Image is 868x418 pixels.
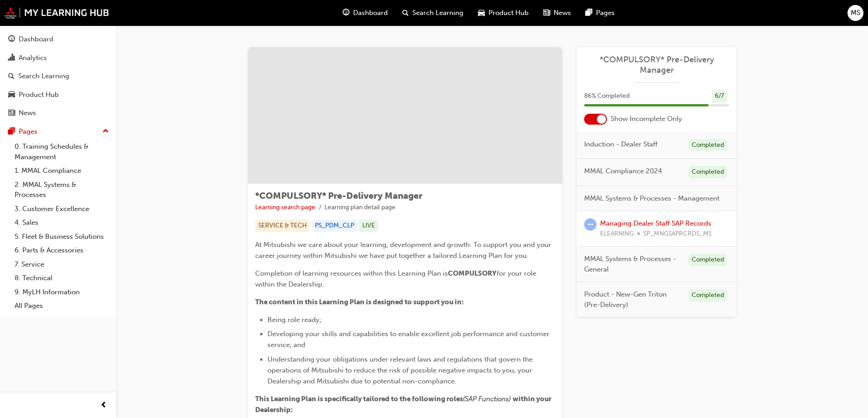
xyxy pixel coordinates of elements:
span: *COMPULSORY* Pre-Delivery Manager [255,191,422,201]
a: 2. MMAL Systems & Processes [11,178,113,202]
a: 0. Training Schedules & Management [11,140,113,164]
button: MS [847,5,863,21]
button: Pages [4,123,113,140]
a: 8. Technical [11,271,113,285]
span: for your role within the Dealership. [255,269,538,288]
a: 9. MyLH Information [11,285,113,299]
a: 5. Fleet & Business Solutions [11,230,113,244]
span: car-icon [8,91,15,99]
span: (SAP Functions) [463,395,511,403]
span: Product Hub [488,8,529,18]
span: prev-icon [100,400,107,411]
div: Pages [19,126,37,137]
span: News [554,8,571,18]
span: Show Incomplete Only [611,114,682,124]
a: Managing Dealer Staff SAP Records [600,219,711,227]
a: news-iconNews [536,4,578,22]
a: search-iconSearch Learning [395,4,471,22]
span: MS [851,8,860,18]
span: Understanding your obligations under relevant laws and regulations that govern the operations of ... [267,355,534,385]
span: search-icon [402,7,409,19]
div: Product Hub [19,90,59,100]
div: Completed [688,289,727,302]
span: news-icon [543,7,550,19]
span: within your Dealership: [255,395,553,414]
span: MMAL Compliance 2024 [584,166,662,176]
span: ELEARNING [600,229,634,239]
div: Completed [688,139,727,151]
a: pages-iconPages [578,4,622,22]
span: Induction - Dealer Staff [584,139,657,150]
a: *COMPULSORY* Pre-Delivery Manager [584,55,729,75]
span: search-icon [8,72,15,81]
span: pages-icon [8,128,15,136]
a: 3. Customer Excellence [11,202,113,216]
span: learningRecordVerb_ATTEMPT-icon [584,218,596,231]
div: Completed [688,166,727,178]
div: News [19,108,36,118]
span: 86 % Completed [584,91,630,101]
div: Search Learning [18,71,69,81]
span: Being role ready; [267,316,321,324]
a: 7. Service [11,257,113,272]
span: MMAL Systems & Processes - Management [584,193,719,204]
span: Product - New-Gen Triton (Pre-Delivery) [584,289,681,310]
div: Dashboard [19,34,53,45]
span: Pages [596,8,615,18]
span: Dashboard [353,8,388,18]
img: mmal [5,7,109,19]
div: 6 / 7 [712,90,727,102]
span: car-icon [478,7,485,19]
span: SP_MNGSAPRCRDS_M1 [643,229,712,239]
span: Completion of learning resources within this Learning Plan is [255,269,448,277]
span: Developing your skills and capabilities to enable excellent job performance and customer service;... [267,330,551,349]
span: chart-icon [8,54,15,62]
span: At Mitsubishi we care about your learning, development and growth. To support you and your career... [255,241,553,260]
a: Dashboard [4,31,113,48]
a: car-iconProduct Hub [471,4,536,22]
a: 4. Sales [11,216,113,230]
a: 1. MMAL Compliance [11,164,113,178]
a: Product Hub [4,86,113,103]
span: guage-icon [343,7,349,19]
div: SERVICE & TECH [255,220,310,232]
span: up-icon [103,126,109,137]
a: Analytics [4,50,113,66]
span: guage-icon [8,35,15,44]
a: All Pages [11,299,113,313]
span: MMAL Systems & Processes - General [584,254,681,274]
span: This Learning Plan is specifically tailored to the following roles [255,395,463,403]
a: guage-iconDashboard [335,4,395,22]
a: News [4,105,113,121]
a: Search Learning [4,68,113,85]
span: COMPULSORY [448,269,497,277]
span: news-icon [8,109,15,117]
li: Learning plan detail page [324,202,395,213]
div: PS_PDM_CLP [312,220,357,232]
a: Learning search page [255,203,315,211]
button: DashboardAnalyticsSearch LearningProduct HubNews [4,29,113,123]
span: pages-icon [586,7,592,19]
span: The content in this Learning Plan is designed to support you in: [255,298,464,306]
div: LIVE [359,220,378,232]
div: Completed [688,254,727,266]
a: 6. Parts & Accessories [11,243,113,257]
span: Search Learning [412,8,463,18]
div: Analytics [19,53,47,63]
